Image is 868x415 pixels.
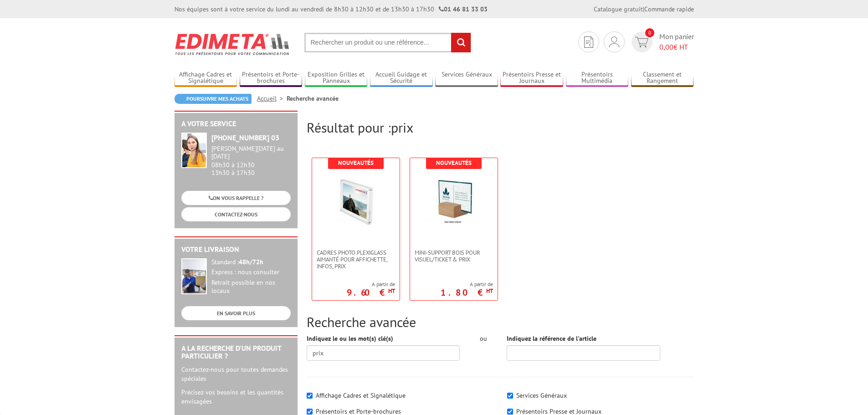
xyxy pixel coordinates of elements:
[436,159,472,167] b: Nouveautés
[287,94,339,103] li: Recherche avancée
[659,42,673,51] span: 0,00
[347,290,395,295] p: 9.60 €
[181,246,291,254] h2: Votre livraison
[594,5,643,13] a: Catalogue gratuit
[507,393,513,399] input: Services Généraux
[516,391,567,400] label: Services Généraux
[211,258,291,266] div: Standard :
[486,287,493,295] sup: HT
[388,287,395,295] sup: HT
[211,279,291,295] div: Retrait possible en nos locaux
[415,249,493,263] span: Mini-support bois pour visuel/ticket & prix
[441,281,493,288] span: A partir de
[370,71,433,86] a: Accueil Guidage et Sécurité
[175,5,488,14] div: Nos équipes sont à votre service du lundi au vendredi de 8h30 à 12h30 et de 13h30 à 17h30
[175,94,252,104] a: Poursuivre mes achats
[609,36,619,47] img: devis rapide
[181,207,291,221] a: CONTACTEZ-NOUS
[181,388,291,406] p: Précisez vos besoins et les quantités envisagées
[645,28,654,37] span: 0
[181,306,291,320] a: EN SAVOIR PLUS
[181,344,291,360] h2: A la recherche d'un produit particulier ?
[644,5,694,13] a: Commande rapide
[410,249,498,263] a: Mini-support bois pour visuel/ticket & prix
[211,268,291,277] div: Express : nous consulter
[659,31,694,52] span: Mon panier
[631,71,694,86] a: Classement et Rangement
[239,258,263,266] strong: 48h/72h
[507,334,596,343] label: Indiquez la référence de l'article
[391,118,413,136] span: prix
[439,5,488,13] strong: 01 46 81 33 03
[181,120,291,128] h2: A votre service
[473,334,493,343] div: ou
[307,334,393,343] label: Indiquez le ou les mot(s) clé(s)
[566,71,629,86] a: Présentoirs Multimédia
[257,94,287,102] a: Accueil
[307,409,313,415] input: Présentoirs et Porte-brochures
[441,290,493,295] p: 1.80 €
[175,27,291,61] img: Edimeta
[326,172,385,231] img: Cadres photo Plexiglass aimanté pour affichette, infos, prix
[307,120,694,135] h2: Résultat pour :
[435,71,498,86] a: Services Généraux
[307,314,694,329] h2: Recherche avancée
[304,33,471,52] input: Rechercher un produit ou une référence...
[424,172,483,231] img: Mini-support bois pour visuel/ticket & prix
[317,249,395,270] span: Cadres photo Plexiglass aimanté pour affichette, infos, prix
[451,33,471,52] input: rechercher
[635,37,648,47] img: devis rapide
[211,145,291,160] div: [PERSON_NAME][DATE] au [DATE]
[312,249,400,270] a: Cadres photo Plexiglass aimanté pour affichette, infos, prix
[175,71,237,86] a: Affichage Cadres et Signalétique
[338,159,374,167] b: Nouveautés
[659,42,694,52] span: € HT
[181,133,207,168] img: widget-service.jpg
[181,258,207,294] img: widget-livraison.jpg
[181,365,291,383] p: Contactez-nous pour toutes demandes spéciales
[507,409,513,415] input: Présentoirs Presse et Journaux
[316,391,406,400] label: Affichage Cadres et Signalétique
[305,71,368,86] a: Exposition Grilles et Panneaux
[240,71,303,86] a: Présentoirs et Porte-brochures
[594,5,694,14] div: |
[181,191,291,205] a: ON VOUS RAPPELLE ?
[211,133,279,142] strong: [PHONE_NUMBER] 03
[307,393,313,399] input: Affichage Cadres et Signalétique
[500,71,563,86] a: Présentoirs Presse et Journaux
[629,31,694,52] a: devis rapide 0 Mon panier 0,00€ HT
[347,281,395,288] span: A partir de
[584,36,593,48] img: devis rapide
[211,145,291,176] div: 08h30 à 12h30 13h30 à 17h30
